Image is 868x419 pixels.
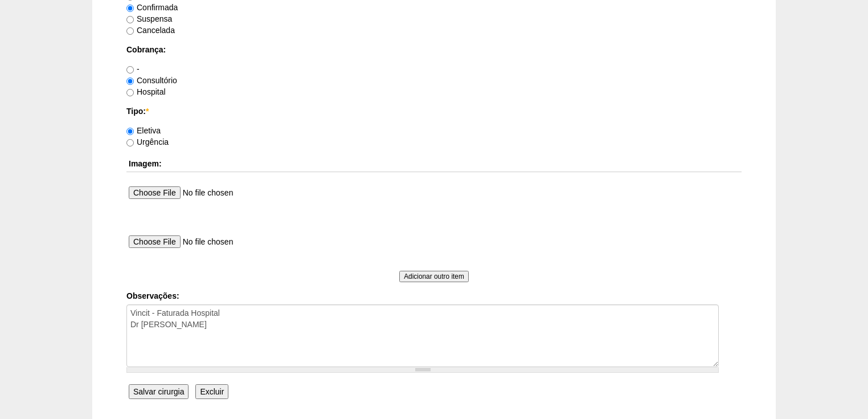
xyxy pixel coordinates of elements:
[126,44,742,55] label: Cobrança:
[126,78,134,85] input: Consultório
[126,27,134,35] input: Cancelada
[126,139,134,147] input: Urgência
[126,87,166,96] label: Hospital
[195,384,228,399] input: Excluir
[129,384,189,399] input: Salvar cirurgia
[126,66,134,74] input: -
[126,26,175,35] label: Cancelada
[126,126,161,135] label: Eletiva
[399,271,469,282] input: Adicionar outro item
[126,304,719,367] textarea: Vincit - Faturada Hospital Dr [PERSON_NAME]
[126,14,172,23] label: Suspensa
[126,137,169,147] label: Urgência
[126,89,134,96] input: Hospital
[146,107,149,116] span: Este campo é obrigatório.
[126,76,177,85] label: Consultório
[126,156,742,172] th: Imagem:
[126,64,140,74] label: -
[126,5,134,12] input: Confirmada
[126,105,742,117] label: Tipo:
[126,128,134,135] input: Eletiva
[126,16,134,23] input: Suspensa
[126,3,178,12] label: Confirmada
[126,290,742,302] label: Observações:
